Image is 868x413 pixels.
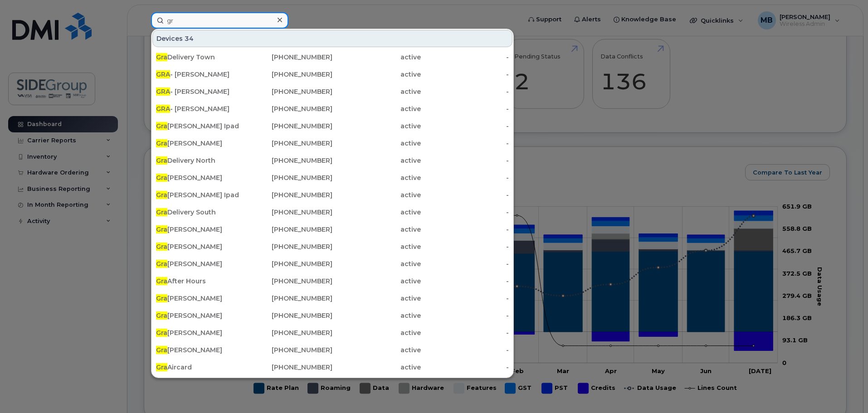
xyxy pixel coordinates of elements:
[156,70,170,78] span: GRA
[332,328,421,337] div: active
[421,121,509,131] div: -
[244,53,333,62] div: [PHONE_NUMBER]
[332,139,421,148] div: active
[156,156,167,165] span: Gra
[156,53,167,61] span: Gra
[156,277,244,286] div: After Hours
[244,225,333,234] div: [PHONE_NUMBER]
[244,87,333,96] div: [PHONE_NUMBER]
[332,173,421,182] div: active
[332,208,421,217] div: active
[156,208,167,216] span: Gra
[156,208,244,217] div: Delivery South
[244,173,333,182] div: [PHONE_NUMBER]
[244,345,333,355] div: [PHONE_NUMBER]
[332,294,421,303] div: active
[156,294,244,303] div: [PERSON_NAME]
[156,104,244,113] div: - [PERSON_NAME]
[156,363,167,371] span: Gra
[244,190,333,199] div: [PHONE_NUMBER]
[244,208,333,217] div: [PHONE_NUMBER]
[152,359,512,375] a: GraAircard[PHONE_NUMBER]active-
[332,87,421,96] div: active
[152,152,512,169] a: GraDelivery North[PHONE_NUMBER]active-
[156,87,170,96] span: GRA
[421,208,509,217] div: -
[156,174,167,182] span: Gra
[156,363,244,372] div: Aircard
[152,135,512,151] a: Gra[PERSON_NAME][PHONE_NUMBER]active-
[156,70,244,79] div: - [PERSON_NAME]
[421,190,509,199] div: -
[156,225,167,233] span: Gra
[156,225,244,234] div: [PERSON_NAME]
[156,121,244,131] div: [PERSON_NAME] Ipad
[332,242,421,251] div: active
[152,204,512,220] a: GraDelivery South[PHONE_NUMBER]active-
[156,345,244,355] div: [PERSON_NAME]
[244,294,333,303] div: [PHONE_NUMBER]
[156,277,167,285] span: Gra
[156,190,244,199] div: [PERSON_NAME] Ipad
[244,328,333,337] div: [PHONE_NUMBER]
[244,277,333,286] div: [PHONE_NUMBER]
[421,328,509,337] div: -
[152,290,512,306] a: Gra[PERSON_NAME][PHONE_NUMBER]active-
[332,277,421,286] div: active
[421,242,509,251] div: -
[152,49,512,65] a: GraDelivery Town[PHONE_NUMBER]active-
[152,170,512,186] a: Gra[PERSON_NAME][PHONE_NUMBER]active-
[332,259,421,268] div: active
[156,122,167,130] span: Gra
[332,190,421,199] div: active
[156,87,244,96] div: - [PERSON_NAME]
[421,345,509,355] div: -
[156,139,244,148] div: [PERSON_NAME]
[421,277,509,286] div: -
[332,121,421,131] div: active
[332,70,421,79] div: active
[421,104,509,113] div: -
[421,311,509,320] div: -
[244,242,333,251] div: [PHONE_NUMBER]
[332,225,421,234] div: active
[156,294,167,302] span: Gra
[156,311,167,320] span: Gra
[156,173,244,182] div: [PERSON_NAME]
[152,238,512,255] a: Gra[PERSON_NAME][PHONE_NUMBER]active-
[152,325,512,341] a: Gra[PERSON_NAME][PHONE_NUMBER]active-
[151,12,288,29] input: Find something...
[244,70,333,79] div: [PHONE_NUMBER]
[244,121,333,131] div: [PHONE_NUMBER]
[332,363,421,372] div: active
[156,191,167,199] span: Gra
[152,221,512,238] a: Gra[PERSON_NAME][PHONE_NUMBER]active-
[332,53,421,62] div: active
[421,139,509,148] div: -
[152,118,512,134] a: Gra[PERSON_NAME] Ipad[PHONE_NUMBER]active-
[244,363,333,372] div: [PHONE_NUMBER]
[156,346,167,354] span: Gra
[421,70,509,79] div: -
[152,256,512,272] a: Gra[PERSON_NAME][PHONE_NUMBER]active-
[156,311,244,320] div: [PERSON_NAME]
[421,225,509,234] div: -
[152,66,512,83] a: GRA- [PERSON_NAME][PHONE_NUMBER]active-
[152,342,512,358] a: Gra[PERSON_NAME][PHONE_NUMBER]active-
[156,242,244,251] div: [PERSON_NAME]
[152,83,512,100] a: GRA- [PERSON_NAME][PHONE_NUMBER]active-
[244,311,333,320] div: [PHONE_NUMBER]
[152,307,512,324] a: Gra[PERSON_NAME][PHONE_NUMBER]active-
[421,294,509,303] div: -
[332,345,421,355] div: active
[156,243,167,251] span: Gra
[421,259,509,268] div: -
[244,156,333,165] div: [PHONE_NUMBER]
[185,34,194,43] span: 34
[421,53,509,62] div: -
[156,53,244,62] div: Delivery Town
[152,273,512,289] a: GraAfter Hours[PHONE_NUMBER]active-
[156,139,167,147] span: Gra
[244,104,333,113] div: [PHONE_NUMBER]
[156,105,170,113] span: GRA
